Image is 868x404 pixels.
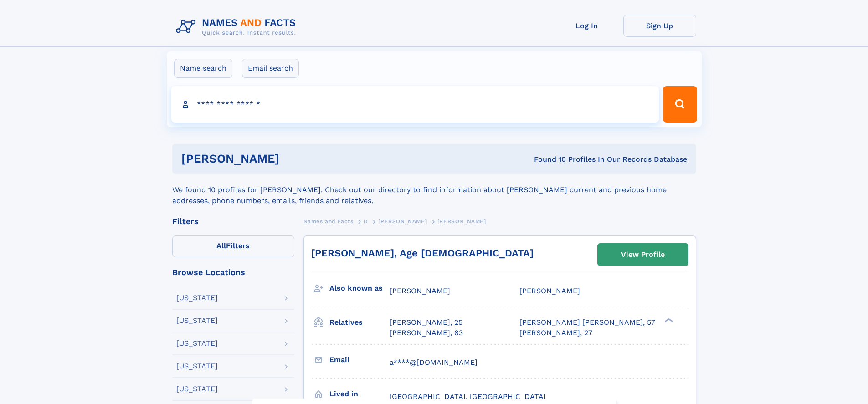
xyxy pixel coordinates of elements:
[216,241,226,250] span: All
[364,215,368,227] a: D
[390,328,463,338] a: [PERSON_NAME], 83
[437,218,486,225] span: [PERSON_NAME]
[598,244,688,266] a: View Profile
[172,15,303,39] img: Logo Names and Facts
[172,268,294,276] div: Browse Locations
[390,317,462,327] a: [PERSON_NAME], 25
[621,244,665,265] div: View Profile
[174,59,232,78] label: Name search
[390,286,450,295] span: [PERSON_NAME]
[378,218,427,225] span: [PERSON_NAME]
[329,386,390,402] h3: Lived in
[364,218,368,225] span: D
[329,281,390,296] h3: Also known as
[172,235,294,257] label: Filters
[519,328,592,338] a: [PERSON_NAME], 27
[519,317,655,327] a: [PERSON_NAME] [PERSON_NAME], 57
[242,59,299,78] label: Email search
[303,215,354,227] a: Names and Facts
[663,86,697,123] button: Search Button
[311,247,534,259] a: [PERSON_NAME], Age [DEMOGRAPHIC_DATA]
[176,363,218,370] div: [US_STATE]
[172,217,294,225] div: Filters
[519,286,580,295] span: [PERSON_NAME]
[550,15,623,37] a: Log In
[406,154,687,164] div: Found 10 Profiles In Our Records Database
[663,317,673,323] div: ❯
[176,340,218,347] div: [US_STATE]
[329,352,390,368] h3: Email
[623,15,696,37] a: Sign Up
[176,294,218,302] div: [US_STATE]
[329,315,390,330] h3: Relatives
[390,392,546,401] span: [GEOGRAPHIC_DATA], [GEOGRAPHIC_DATA]
[171,86,659,123] input: search input
[176,385,218,393] div: [US_STATE]
[172,174,696,206] div: We found 10 profiles for [PERSON_NAME]. Check out our directory to find information about [PERSON...
[181,153,407,164] h1: [PERSON_NAME]
[176,317,218,324] div: [US_STATE]
[378,215,427,227] a: [PERSON_NAME]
